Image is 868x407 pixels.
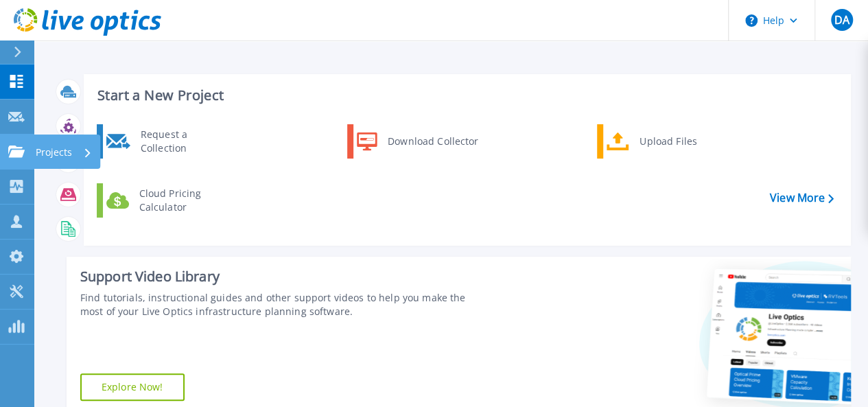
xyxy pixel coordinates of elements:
a: Explore Now! [80,373,185,401]
a: View More [770,191,834,205]
div: Request a Collection [134,128,234,155]
div: Support Video Library [80,268,488,286]
div: Download Collector [381,128,484,155]
p: Projects [36,135,72,170]
a: Upload Files [597,124,738,159]
div: Cloud Pricing Calculator [132,187,234,214]
a: Cloud Pricing Calculator [97,183,237,218]
h3: Start a New Project [97,88,833,103]
div: Find tutorials, instructional guides and other support videos to help you make the most of your L... [80,291,488,318]
a: Request a Collection [97,124,237,159]
span: DA [834,14,849,25]
div: Upload Files [633,128,734,155]
a: Download Collector [347,124,488,159]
